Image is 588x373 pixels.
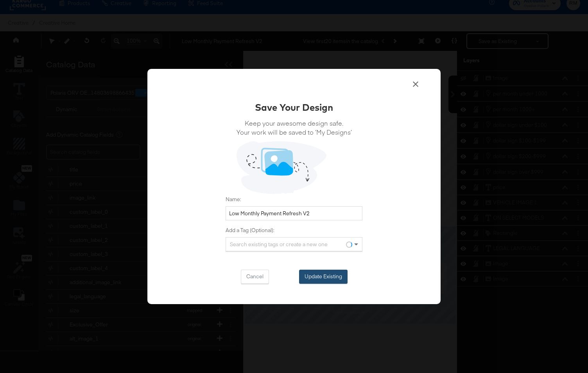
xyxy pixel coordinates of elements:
[237,119,352,128] span: Keep your awesome design safe.
[237,128,352,137] span: Your work will be saved to ‘My Designs’
[255,101,333,114] div: Save Your Design
[299,270,348,284] button: Update Existing
[226,227,362,234] label: Add a Tag (Optional):
[241,270,269,284] button: Cancel
[226,196,362,203] label: Name:
[226,238,362,251] div: Search existing tags or create a new one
